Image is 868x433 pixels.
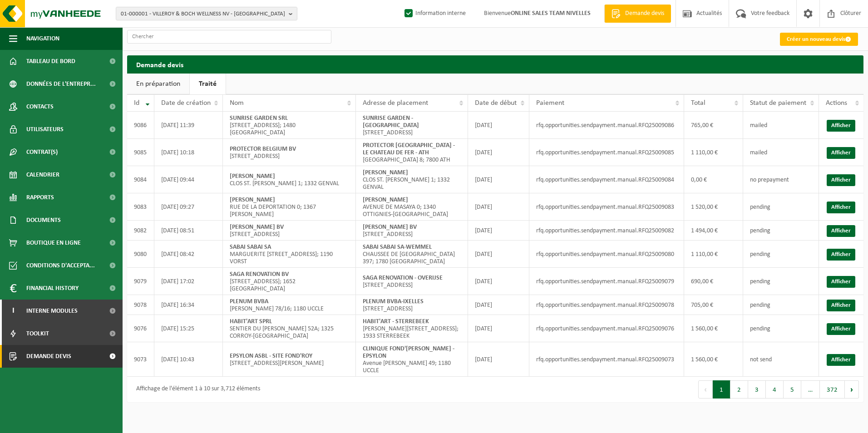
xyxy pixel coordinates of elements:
span: Demande devis [623,9,666,18]
span: Date de début [475,99,517,107]
td: [PERSON_NAME][STREET_ADDRESS]; 1933 STERREBEEK [356,315,468,342]
td: MARGUERITE [STREET_ADDRESS]; 1190 VORST [223,241,356,268]
td: 9083 [127,193,154,221]
td: 1 494,00 € [684,221,743,241]
input: Chercher [127,30,331,44]
td: RUE DE LA DEPORTATION 0; 1367 [PERSON_NAME] [223,193,356,221]
span: I [9,300,17,322]
label: Information interne [403,7,466,20]
td: AVENUE DE MASAYA 0; 1340 OTTIGNIES-[GEOGRAPHIC_DATA] [356,193,468,221]
span: Conditions d'accepta... [26,254,95,277]
td: [STREET_ADDRESS] [356,112,468,139]
td: [STREET_ADDRESS] [223,221,356,241]
strong: [PERSON_NAME] [363,197,408,203]
span: Nom [230,99,244,107]
td: [STREET_ADDRESS] [223,139,356,166]
td: 9079 [127,268,154,295]
strong: SABAI SABAI SA-WEMMEL [363,244,432,251]
td: rfq.opportunities.sendpayment.manual.RFQ25009078 [529,295,684,315]
td: CLOS ST. [PERSON_NAME] 1; 1332 GENVAL [356,166,468,193]
td: rfq.opportunities.sendpayment.manual.RFQ25009085 [529,139,684,166]
td: [DATE] 10:18 [154,139,223,166]
span: pending [750,278,770,285]
strong: PLENUM BVBA-IXELLES [363,298,424,305]
td: 9084 [127,166,154,193]
td: [DATE] [468,241,529,268]
a: Afficher [827,120,855,132]
button: 01-000001 - VILLEROY & BOCH WELLNESS NV - [GEOGRAPHIC_DATA] [116,7,297,20]
td: [DATE] 16:34 [154,295,223,315]
button: 3 [748,380,766,399]
span: Contacts [26,95,54,118]
td: [DATE] 08:42 [154,241,223,268]
td: [STREET_ADDRESS] [356,268,468,295]
strong: PLENUM BVBA [230,298,268,305]
td: rfq.opportunities.sendpayment.manual.RFQ25009083 [529,193,684,221]
span: Boutique en ligne [26,231,81,254]
td: [DATE] [468,315,529,342]
td: 1 520,00 € [684,193,743,221]
td: [DATE] 10:43 [154,342,223,377]
td: Avenue [PERSON_NAME] 49; 1180 UCCLE [356,342,468,377]
span: no prepayment [750,177,789,183]
span: Id [134,99,139,107]
td: 1 110,00 € [684,139,743,166]
span: Actions [826,99,847,107]
td: rfq.opportunities.sendpayment.manual.RFQ25009082 [529,221,684,241]
strong: SAGA RENOVATION BV [230,271,289,278]
span: pending [750,251,770,258]
td: 705,00 € [684,295,743,315]
td: 9078 [127,295,154,315]
td: [DATE] 09:44 [154,166,223,193]
td: [STREET_ADDRESS][PERSON_NAME] [223,342,356,377]
td: [DATE] 08:51 [154,221,223,241]
td: [STREET_ADDRESS]; 1652 [GEOGRAPHIC_DATA] [223,268,356,295]
a: Afficher [827,225,855,237]
div: Affichage de l'élément 1 à 10 sur 3,712 éléments [132,381,260,398]
span: pending [750,227,770,234]
td: CLOS ST. [PERSON_NAME] 1; 1332 GENVAL [223,166,356,193]
td: [DATE] 17:02 [154,268,223,295]
td: [DATE] [468,112,529,139]
span: Tableau de bord [26,50,75,73]
strong: [PERSON_NAME] BV [363,224,417,231]
span: not send [750,356,772,363]
strong: CLINIQUE FOND'[PERSON_NAME] - EPSYLON [363,345,454,359]
strong: HABIT'ART SPRL [230,318,272,325]
span: Interne modules [26,300,78,322]
span: Navigation [26,27,59,50]
td: rfq.opportunities.sendpayment.manual.RFQ25009084 [529,166,684,193]
span: Financial History [26,277,79,300]
td: [DATE] [468,342,529,377]
td: [STREET_ADDRESS] [356,221,468,241]
td: 0,00 € [684,166,743,193]
td: SENTIER DU [PERSON_NAME] 52A; 1325 CORROY-[GEOGRAPHIC_DATA] [223,315,356,342]
td: CHAUSSEE DE [GEOGRAPHIC_DATA] 397; 1780 [GEOGRAPHIC_DATA] [356,241,468,268]
td: rfq.opportunities.sendpayment.manual.RFQ25009076 [529,315,684,342]
td: rfq.opportunities.sendpayment.manual.RFQ25009073 [529,342,684,377]
td: [DATE] [468,166,529,193]
strong: SUNRISE GARDEN - [GEOGRAPHIC_DATA] [363,115,419,129]
td: rfq.opportunities.sendpayment.manual.RFQ25009079 [529,268,684,295]
td: 1 560,00 € [684,342,743,377]
td: [DATE] [468,295,529,315]
strong: [PERSON_NAME] BV [230,224,284,231]
a: Afficher [827,323,855,335]
td: [DATE] [468,268,529,295]
a: En préparation [127,74,189,94]
td: [DATE] 11:39 [154,112,223,139]
strong: HABIT'ART - STERREBEEK [363,318,429,325]
span: Utilisateurs [26,118,64,141]
span: Date de création [161,99,211,107]
span: Statut de paiement [750,99,806,107]
td: 690,00 € [684,268,743,295]
span: Paiement [536,99,564,107]
td: 9076 [127,315,154,342]
span: pending [750,325,770,332]
td: [STREET_ADDRESS]; 1480 [GEOGRAPHIC_DATA] [223,112,356,139]
strong: SAGA RENOVATION - OVERIJSE [363,275,443,281]
td: [DATE] 09:27 [154,193,223,221]
span: pending [750,204,770,211]
strong: [PERSON_NAME] [363,169,408,176]
a: Créer un nouveau devis [780,33,858,46]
